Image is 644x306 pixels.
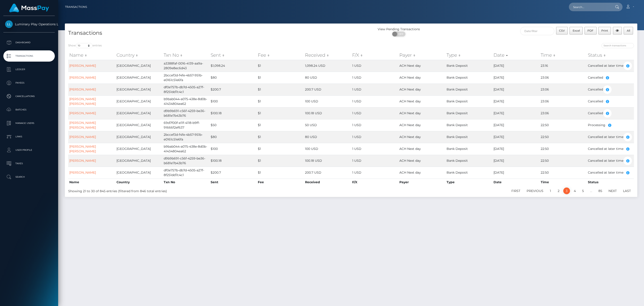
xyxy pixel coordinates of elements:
span: ACH Next day [399,111,421,115]
a: [PERSON_NAME] [69,75,96,80]
th: Date: activate to sort column ascending [492,51,540,60]
p: Taxes [5,160,53,167]
a: [PERSON_NAME] [PERSON_NAME] [69,144,96,153]
td: Cancelled at later time [587,60,634,72]
td: [DATE] [492,167,540,179]
td: Bank Deposit [445,84,493,95]
th: F/X: activate to sort column ascending [351,51,398,60]
th: Fee [257,179,304,186]
td: b9bab044-a075-438e-8d0b-41434804ea62 [163,95,210,107]
td: a3388faf-0016-4139-aa9a-2809e8ec6d43 [163,60,210,72]
a: 2 [555,187,562,194]
button: Excel [570,27,583,34]
td: 100 USD [304,95,351,107]
td: 1 USD [351,167,398,179]
a: [PERSON_NAME] [69,159,96,163]
a: [PERSON_NAME] [69,170,96,175]
a: Links [3,131,55,142]
td: 2bccef3d-f4fe-4b57-951b-e0161c51e6fa [163,72,210,84]
td: 1 USD [351,84,398,95]
td: 22:50 [540,167,587,179]
td: 80 USD [304,131,351,143]
td: [GEOGRAPHIC_DATA] [115,131,163,143]
a: User Profile [3,144,55,156]
td: $200.7 [210,84,257,95]
td: [DATE] [492,95,540,107]
p: Search [5,174,53,180]
div: View Pending Transactions [351,27,447,32]
a: Batches [3,104,55,115]
input: Date filter [520,27,554,35]
a: [PERSON_NAME] [69,135,96,139]
td: $1 [257,107,304,119]
td: $1 [257,119,304,131]
a: [PERSON_NAME] [69,111,96,115]
th: Time [540,179,587,186]
th: Name: activate to sort column ascending [68,51,115,60]
th: Txn No: activate to sort column ascending [163,51,210,60]
td: 1 USD [351,119,398,131]
td: b9bab044-a075-438e-8d0b-41434804ea62 [163,143,210,155]
span: ACH Next day [399,64,421,68]
td: 22:50 [540,155,587,167]
th: Name [68,179,115,186]
td: [GEOGRAPHIC_DATA] [115,107,163,119]
td: [DATE] [492,60,540,72]
td: 1 USD [351,107,398,119]
button: Column visibility [613,27,622,34]
td: $1 [257,155,304,167]
td: 69d7f00f-e11f-4118-b9ff-91666f2ef637 [163,119,210,131]
span: Print [601,29,608,32]
td: 1 USD [351,72,398,84]
span: ACH Next day [399,135,421,139]
td: Cancelled [587,72,634,84]
th: Txn No [163,179,210,186]
th: Status [587,179,634,186]
a: [PERSON_NAME] [PERSON_NAME] [69,97,96,106]
a: 5 [580,187,586,194]
th: Sent [210,179,257,186]
th: Sent: activate to sort column ascending [210,51,257,60]
td: [DATE] [492,107,540,119]
p: User Profile [5,147,53,153]
td: [GEOGRAPHIC_DATA] [115,119,163,131]
a: First [509,187,523,194]
input: Search transactions [602,43,634,48]
td: $1 [257,72,304,84]
td: 100.18 USD [304,155,351,167]
button: PDF [585,27,597,34]
td: $100 [210,143,257,155]
td: 50 USD [304,119,351,131]
td: Cancelled at later time [587,155,634,167]
td: 1 USD [351,131,398,143]
a: Cancellations [3,91,55,102]
p: Transactions [5,53,53,59]
td: 23:06 [540,95,587,107]
td: 100.18 USD [304,107,351,119]
a: Search [3,171,55,183]
th: Type: activate to sort column ascending [445,51,493,60]
p: Cancellations [5,93,53,100]
td: d9b9b691-c56f-4259-be36-b681e7b43b76 [163,155,210,167]
span: PDF [587,29,593,32]
td: Cancelled at later time [587,143,634,155]
td: 22:50 [540,143,587,155]
td: $80 [210,72,257,84]
td: 1 USD [351,60,398,72]
th: Status: activate to sort column ascending [587,51,634,60]
td: $80 [210,131,257,143]
span: ACH Next day [399,75,421,80]
a: [PERSON_NAME] [PERSON_NAME] [69,121,96,129]
td: $1 [257,95,304,107]
th: Fee: activate to sort column ascending [257,51,304,60]
td: $200.7 [210,167,257,179]
td: 2bccef3d-f4fe-4b57-951b-e0161c51e6fa [163,131,210,143]
span: OFF [395,32,406,37]
td: Bank Deposit [445,167,493,179]
td: 200.7 USD [304,167,351,179]
p: Ledger [5,66,53,73]
p: Dashboard [5,39,53,46]
a: Manage Users [3,118,55,129]
td: $1 [257,131,304,143]
td: $100 [210,95,257,107]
